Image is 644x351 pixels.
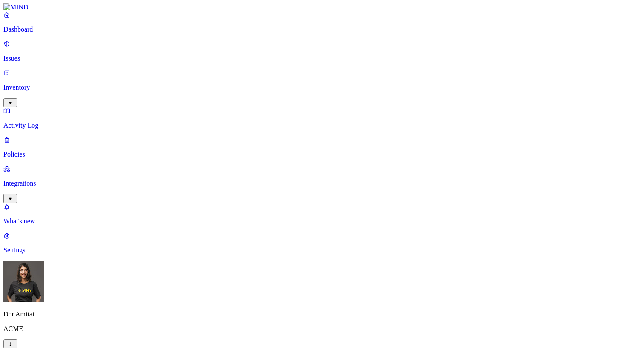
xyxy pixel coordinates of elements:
p: Dashboard [3,26,641,33]
p: ACME [3,325,641,333]
p: Dor Amitai [3,310,641,318]
p: Issues [3,55,641,62]
img: MIND [3,3,29,11]
p: Inventory [3,84,641,91]
img: Dor Amitai [3,261,44,302]
p: Integrations [3,180,641,187]
p: Settings [3,247,641,254]
p: Policies [3,151,641,158]
p: Activity Log [3,122,641,129]
p: What's new [3,218,641,225]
